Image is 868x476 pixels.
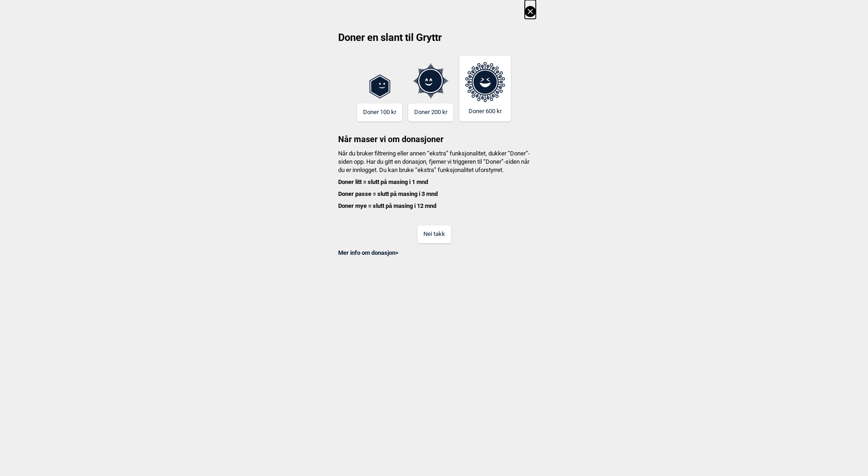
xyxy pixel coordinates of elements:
b: Doner litt = slutt på masing i 1 mnd [338,178,428,185]
b: Doner mye = slutt på masing i 12 mnd [338,202,436,209]
button: Nei takk [417,225,451,243]
h2: Doner en slant til Gryttr [332,31,536,51]
h3: Når maser vi om donasjoner [332,121,536,145]
button: Doner 600 kr [459,56,511,121]
h4: Når du bruker filtrering eller annen “ekstra” funksjonalitet, dukker “Doner”-siden opp. Har du gi... [332,149,536,211]
b: Doner passe = slutt på masing i 3 mnd [338,190,438,197]
button: Doner 200 kr [408,103,453,121]
button: Doner 100 kr [357,103,402,121]
a: Mer info om donasjon> [338,249,399,256]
